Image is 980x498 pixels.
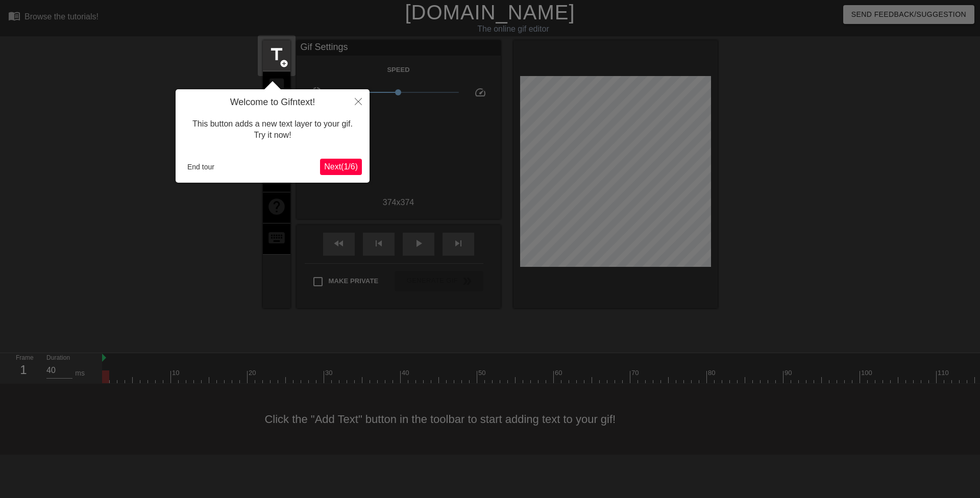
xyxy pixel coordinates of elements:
button: End tour [183,159,218,175]
div: This button adds a new text layer to your gif. Try it now! [183,108,362,152]
button: Next [320,159,362,175]
h4: Welcome to Gifntext! [183,97,362,108]
button: Close [347,89,370,113]
span: Next ( 1 / 6 ) [324,162,358,171]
